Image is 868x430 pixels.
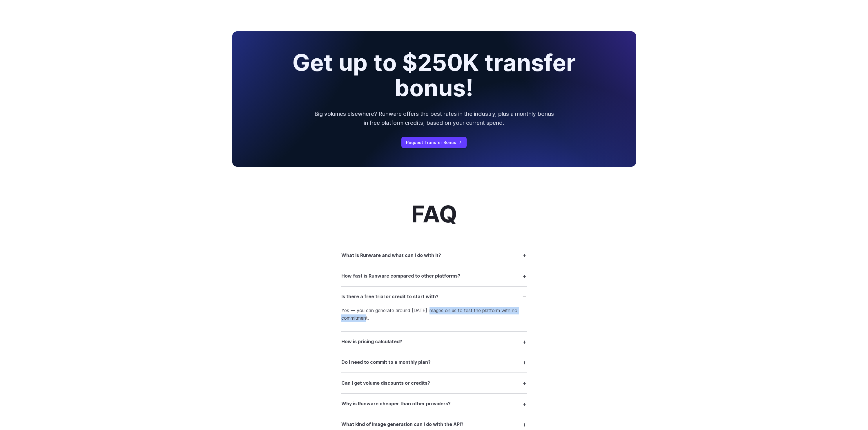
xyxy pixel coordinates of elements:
h2: Get up to $250K transfer bonus! [287,50,581,100]
h3: How fast is Runware compared to other platforms? [341,272,460,280]
h3: What kind of image generation can I do with the API? [341,421,463,428]
summary: What is Runware and what can I do with it? [341,250,527,261]
summary: What kind of image generation can I do with the API? [341,419,527,430]
a: Request Transfer Bonus [401,137,467,148]
h2: FAQ [411,201,457,226]
summary: Why is Runware cheaper than other providers? [341,398,527,409]
summary: How fast is Runware compared to other platforms? [341,271,527,282]
h3: Do I need to commit to a monthly plan? [341,359,431,366]
h3: What is Runware and what can I do with it? [341,252,441,259]
h3: How is pricing calculated? [341,338,402,346]
p: Yes — you can generate around [DATE] images on us to test the platform with no commitment. [341,307,527,322]
p: Big volumes elsewhere? Runware offers the best rates in the industry, plus a monthly bonus in fre... [314,109,555,127]
summary: Do I need to commit to a monthly plan? [341,357,527,368]
h3: Can I get volume discounts or credits? [341,379,430,387]
summary: How is pricing calculated? [341,336,527,347]
h3: Is there a free trial or credit to start with? [341,293,438,301]
h3: Why is Runware cheaper than other providers? [341,400,451,408]
summary: Can I get volume discounts or credits? [341,377,527,388]
summary: Is there a free trial or credit to start with? [341,291,527,302]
